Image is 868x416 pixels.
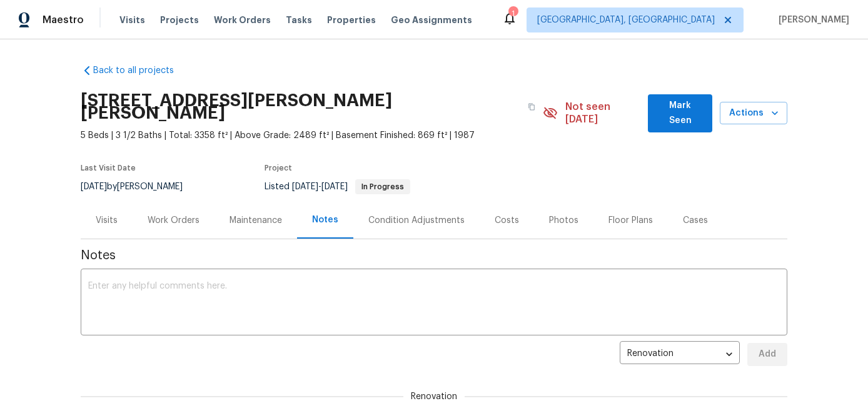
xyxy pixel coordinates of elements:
div: Renovation [620,339,740,370]
span: In Progress [356,183,409,191]
span: Projects [160,14,199,26]
span: Last Visit Date [81,164,136,172]
button: Mark Seen [648,94,712,132]
span: 5 Beds | 3 1/2 Baths | Total: 3358 ft² | Above Grade: 2489 ft² | Basement Finished: 869 ft² | 1987 [81,129,543,142]
div: Cases [683,214,708,227]
span: [DATE] [292,182,318,191]
button: Copy Address [520,96,543,118]
span: Listed [265,182,410,191]
button: Actions [720,102,787,125]
span: Not seen [DATE] [565,101,641,126]
div: by [PERSON_NAME] [81,179,198,194]
span: Visits [119,14,145,26]
span: - [292,182,348,191]
span: Geo Assignments [391,14,472,26]
span: Mark Seen [658,98,702,129]
span: [DATE] [81,182,107,191]
div: Costs [495,214,519,227]
span: Properties [327,14,376,26]
div: 1 [508,7,517,20]
span: Tasks [286,16,312,24]
span: [GEOGRAPHIC_DATA], [GEOGRAPHIC_DATA] [537,14,715,26]
div: Condition Adjustments [368,214,465,227]
h2: [STREET_ADDRESS][PERSON_NAME][PERSON_NAME] [81,94,520,119]
span: Maestro [43,14,84,26]
span: Project [265,164,292,172]
span: Renovation [403,390,465,403]
div: Photos [549,214,578,227]
div: Floor Plans [608,214,653,227]
a: Back to all projects [81,64,201,77]
span: Actions [730,106,777,121]
span: Notes [81,249,787,262]
span: Work Orders [214,14,271,26]
span: [PERSON_NAME] [774,14,849,26]
div: Work Orders [148,214,199,227]
div: Visits [96,214,118,227]
span: [DATE] [321,182,348,191]
div: Maintenance [230,214,282,227]
div: Notes [312,214,338,226]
